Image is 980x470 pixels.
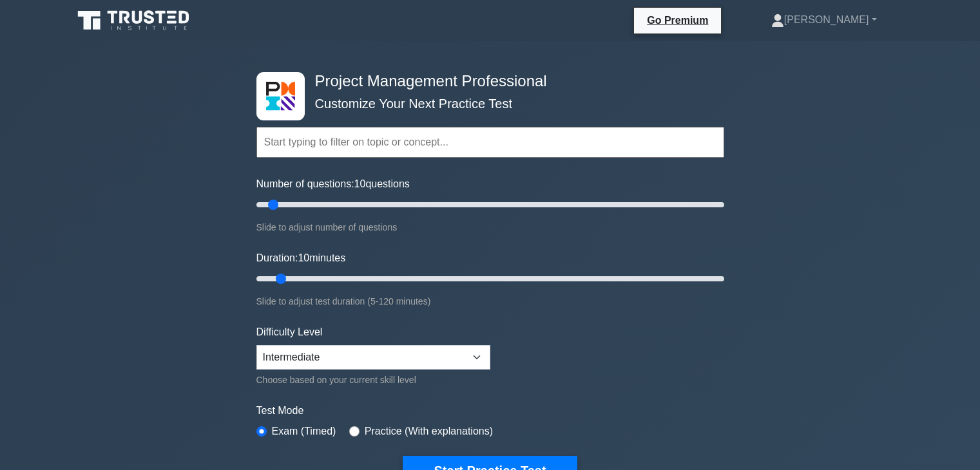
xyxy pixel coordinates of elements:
a: Go Premium [639,12,716,28]
div: Slide to adjust test duration (5-120 minutes) [256,294,724,309]
a: [PERSON_NAME] [740,7,908,33]
label: Test Mode [256,403,724,418]
span: 10 [354,178,366,189]
label: Practice (With explanations) [365,424,493,439]
h4: Project Management Professional [310,72,661,91]
label: Number of questions: questions [256,176,410,192]
div: Choose based on your current skill level [256,372,490,388]
input: Start typing to filter on topic or concept... [256,127,724,158]
div: Slide to adjust number of questions [256,220,724,235]
label: Difficulty Level [256,324,323,340]
span: 10 [298,252,309,263]
label: Duration: minutes [256,250,346,266]
label: Exam (Timed) [272,424,336,439]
